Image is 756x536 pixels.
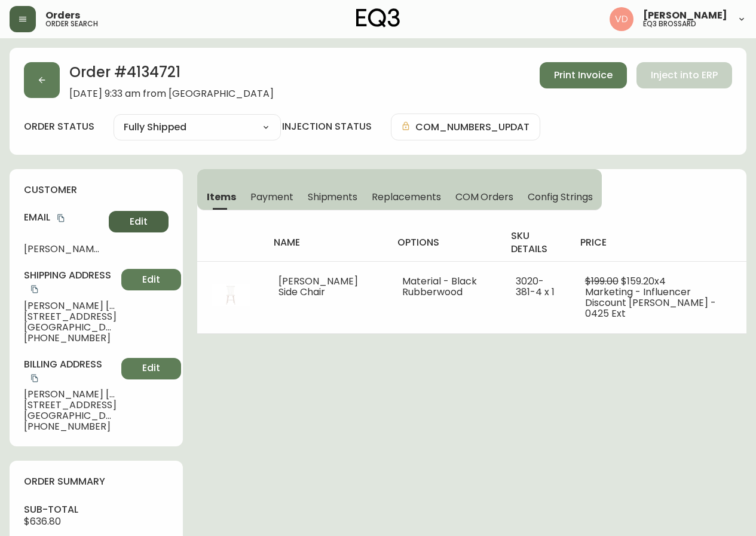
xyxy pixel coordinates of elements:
[643,11,727,20] span: [PERSON_NAME]
[402,276,487,298] li: Material - Black Rubberwood
[278,274,358,299] span: [PERSON_NAME] Side Chair
[142,273,160,286] span: Edit
[24,333,117,344] span: [PHONE_NUMBER]
[610,7,633,31] img: 34cbe8de67806989076631741e6a7c6b
[24,358,117,385] h4: Billing Address
[29,283,41,295] button: copy
[511,229,561,256] h4: sku details
[24,421,117,432] span: [PHONE_NUMBER]
[24,183,169,197] h4: customer
[24,120,94,133] label: order status
[585,285,716,320] span: Marketing - Influencer Discount [PERSON_NAME] - 0425 Ext
[554,69,613,82] span: Print Invoice
[69,88,274,99] span: [DATE] 9:33 am from [GEOGRAPHIC_DATA]
[121,269,181,290] button: Edit
[24,475,169,488] h4: order summary
[621,274,666,288] span: $159.20 x 4
[585,274,619,288] span: $199.00
[45,20,98,27] h5: order search
[372,191,440,203] span: Replacements
[24,322,117,333] span: [GEOGRAPHIC_DATA] , ON , K1Y 3N7 , CA
[250,191,293,203] span: Payment
[580,236,734,249] h4: price
[45,11,80,20] span: Orders
[540,62,627,88] button: Print Invoice
[356,8,400,27] img: logo
[516,274,555,299] span: 3020-381-4 x 1
[528,191,592,203] span: Config Strings
[24,503,169,516] h4: sub-total
[24,311,117,322] span: [STREET_ADDRESS]
[24,411,117,421] span: [GEOGRAPHIC_DATA] , ON , K1Y 3N7 , CA
[55,212,67,224] button: copy
[274,236,378,249] h4: name
[24,400,117,411] span: [STREET_ADDRESS]
[308,191,358,203] span: Shipments
[24,211,104,224] h4: Email
[109,211,169,232] button: Edit
[121,358,181,379] button: Edit
[130,215,148,228] span: Edit
[24,244,104,255] span: [PERSON_NAME][EMAIL_ADDRESS][PERSON_NAME][DOMAIN_NAME]
[455,191,514,203] span: COM Orders
[397,236,492,249] h4: options
[212,276,250,314] img: 3020-381-MC-400-1-ckdqlvqg50mh50134tq5qofyz.jpg
[29,372,41,384] button: copy
[643,20,696,27] h5: eq3 brossard
[24,269,117,296] h4: Shipping Address
[142,362,160,375] span: Edit
[69,62,274,88] h2: Order # 4134721
[282,120,372,133] h4: injection status
[24,301,117,311] span: [PERSON_NAME] [PERSON_NAME]
[24,514,61,528] span: $636.80
[207,191,236,203] span: Items
[24,389,117,400] span: [PERSON_NAME] [PERSON_NAME]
